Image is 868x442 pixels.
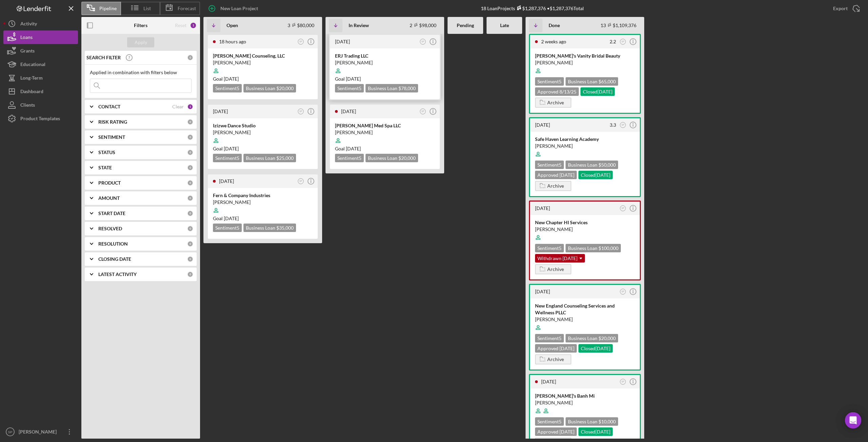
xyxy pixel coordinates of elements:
[3,112,78,125] button: Product Templates
[220,2,258,15] div: New Loan Project
[276,155,294,161] span: $25,000
[213,108,228,114] time: 2025-07-23 18:58
[20,30,33,46] div: Loans
[187,195,193,201] div: 0
[224,146,239,151] time: 10/09/2025
[566,334,618,342] div: Business Loan $20,000
[535,181,571,191] button: Archive
[98,150,115,155] b: STATUS
[127,37,154,47] button: Apply
[213,154,242,162] div: Sentiment 5
[421,110,425,112] text: SP
[299,180,302,182] text: SP
[226,23,238,28] b: Open
[335,52,435,59] div: ERJ Trading LLC
[203,2,265,15] button: New Loan Project
[134,23,147,28] b: Filters
[187,119,193,125] div: 0
[187,271,193,277] div: 0
[3,44,78,58] button: Grants
[243,84,296,92] div: Business Loan
[213,59,313,66] div: [PERSON_NAME]
[410,22,436,28] div: 2 $98,000
[20,98,35,113] div: Clients
[618,287,628,296] button: SP
[535,334,564,342] div: Sentiment 5
[296,107,305,116] button: SP
[3,30,78,44] button: Loans
[535,136,635,143] div: Safe Haven Learning Academy
[535,171,577,179] div: Approved [DATE]
[187,149,193,155] div: 0
[541,39,566,44] time: 2025-09-10 22:57
[622,40,625,43] text: SP
[826,2,865,15] button: Export
[187,104,193,110] div: 1
[335,122,435,129] div: [PERSON_NAME] Med Spa LLC
[535,254,585,262] div: Withdrawn [DATE]
[219,39,246,44] time: 2025-09-23 00:31
[500,23,509,28] b: Late
[213,146,239,151] span: Goal
[3,58,78,71] button: Educational
[98,256,131,262] b: CLOSING DATE
[622,207,625,209] text: SP
[276,225,294,231] span: $35,000
[207,104,319,170] a: [DATE]SPIzizwe Dance Studio[PERSON_NAME]Goal [DATE]Sentiment5Business Loan $25,000
[610,39,616,44] div: 2.2
[535,393,635,399] div: [PERSON_NAME]'s Banh Mi
[618,121,628,130] button: SP
[20,71,43,86] div: Long-Term
[600,22,636,28] div: 13 $1,109,376
[20,17,37,32] div: Activity
[8,430,13,434] text: SP
[335,39,350,44] time: 2025-07-02 14:31
[535,77,564,86] div: Sentiment 5
[398,155,416,161] span: $20,000
[541,379,556,384] time: 2025-05-14 14:26
[341,108,356,114] time: 2025-06-20 14:32
[213,192,313,199] div: Fern & Company Industries
[535,417,564,426] div: Sentiment 5
[299,40,302,43] text: SP
[547,264,564,274] div: Archive
[566,77,618,86] div: Business Loan $65,000
[175,23,186,28] div: Reset
[535,302,635,316] div: New England Counseling Services and Wellness PLLC
[296,177,305,186] button: SP
[335,76,361,82] span: Goal
[418,37,428,46] button: SP
[535,161,564,169] div: Sentiment 5
[3,85,78,98] button: Dashboard
[578,344,613,353] div: Closed [DATE]
[529,201,641,280] a: [DATE]SPNew Chapter HI Services[PERSON_NAME]Sentiment5Business Loan $100,000Withdrawn [DATE]Archive
[178,6,196,11] span: Forecast
[299,110,302,112] text: SP
[243,224,296,232] div: Business Loan
[3,98,78,112] button: Clients
[276,85,294,91] span: $20,000
[578,427,613,436] div: Closed [DATE]
[622,290,625,293] text: SP
[535,87,579,96] div: Approved 8/13/25
[213,199,313,206] div: [PERSON_NAME]
[187,241,193,247] div: 0
[535,143,635,149] div: [PERSON_NAME]
[187,134,193,140] div: 0
[135,37,147,47] div: Apply
[20,44,35,59] div: Grants
[578,171,613,179] div: Closed [DATE]
[618,204,628,213] button: SP
[535,59,635,66] div: [PERSON_NAME]
[3,17,78,30] a: Activity
[3,425,78,439] button: SP[PERSON_NAME]
[622,124,625,126] text: SP
[529,34,641,114] a: 2 weeks ago2.2SP[PERSON_NAME]'s Vanity Bridal Beauty[PERSON_NAME]Sentiment5Business Loan $65,000A...
[535,219,635,226] div: New Chapter HI Services
[3,71,78,85] a: Long-Term
[535,316,635,323] div: [PERSON_NAME]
